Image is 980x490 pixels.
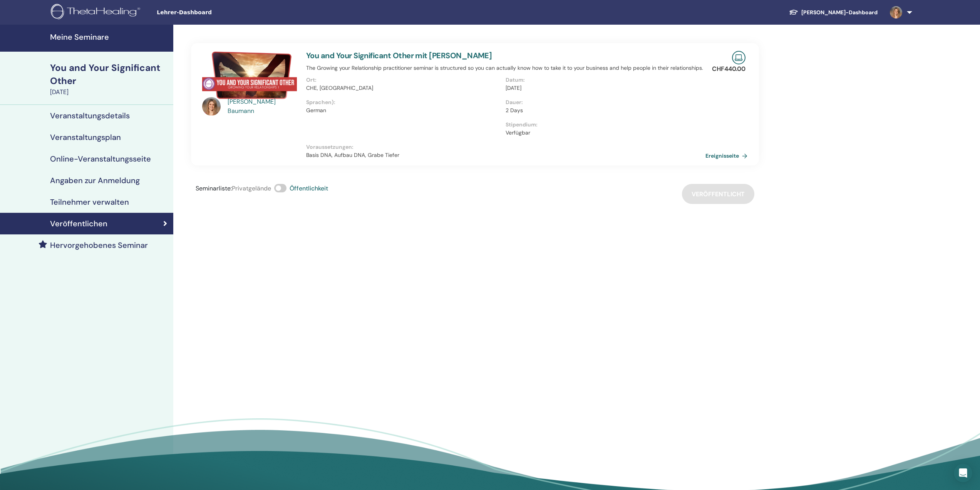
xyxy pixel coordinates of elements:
[50,241,148,250] h4: Hervorgehobenes Seminar
[306,84,501,92] p: CHE, [GEOGRAPHIC_DATA]
[157,8,272,17] span: Lehrer-Dashboard
[506,106,700,115] p: 2 Days
[783,5,884,20] a: [PERSON_NAME]-Dashboard
[50,32,169,42] h4: Meine Seminare
[290,184,328,192] span: Öffentlichkeit
[789,9,798,15] img: graduation-cap-white.svg
[954,464,972,482] div: Open Intercom Messenger
[306,64,705,72] p: The Growing your Relationship practitioner seminar is structured so you can actually know how to ...
[506,84,700,92] p: [DATE]
[306,76,501,84] p: Ort :
[50,197,129,207] h4: Teilnehmer verwalten
[506,98,700,106] p: Dauer :
[306,51,492,61] a: You and Your Significant Other mit [PERSON_NAME]
[202,97,221,116] img: default.jpg
[506,129,700,137] p: Verfügbar
[306,98,501,106] p: Sprachen) :
[51,4,143,21] img: logo.png
[50,61,169,88] div: You and Your Significant Other
[705,150,750,162] a: Ereignisseite
[306,106,501,115] p: German
[306,151,705,159] p: Basis DNA, Aufbau DNA, Grabe Tiefer
[712,64,745,74] p: CHF 440.00
[50,111,130,120] h4: Veranstaltungsdetails
[506,121,700,129] p: Stipendium :
[50,154,151,163] h4: Online-Veranstaltungsseite
[890,6,902,19] img: default.jpg
[506,76,700,84] p: Datum :
[50,88,169,97] div: [DATE]
[45,61,173,97] a: You and Your Significant Other[DATE]
[50,219,107,228] h4: Veröffentlichen
[232,184,271,192] span: Privatgelände
[50,133,121,142] h4: Veranstaltungsplan
[228,97,299,116] a: [PERSON_NAME] Baumann
[202,51,297,99] img: You and Your Significant Other
[50,176,140,185] h4: Angaben zur Anmeldung
[196,184,232,192] span: Seminarliste :
[306,143,705,151] p: Voraussetzungen :
[732,51,745,64] img: Live Online Seminar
